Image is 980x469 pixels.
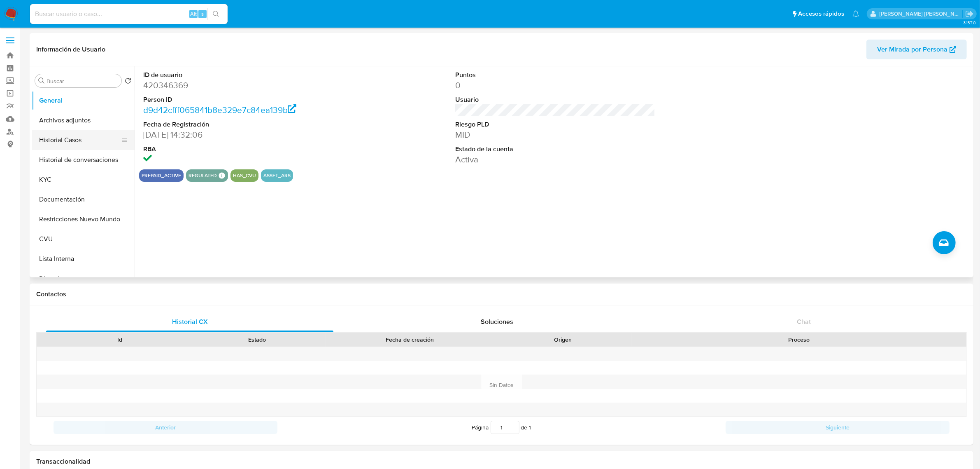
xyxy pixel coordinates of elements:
[143,70,343,80] dt: ID de usuario
[866,40,967,59] button: Ver Mirada por Persona
[207,8,224,20] button: search-icon
[125,77,131,87] button: Volver al orden por defecto
[36,45,105,54] h1: Información de Usuario
[54,421,277,434] button: Anterior
[38,77,45,84] button: Buscar
[965,9,974,18] a: Salir
[529,423,531,431] span: 1
[263,174,291,177] button: asset_ars
[32,150,135,170] button: Historial de conversaciones
[143,104,296,116] a: d9d42cfff065841b8e329e7c84ea139b
[233,174,256,177] button: has_cvu
[880,10,963,18] p: roxana.vasquez@mercadolibre.com
[143,145,343,154] dt: RBA
[455,145,655,154] dt: Estado de la cuenta
[143,95,343,104] dt: Person ID
[852,10,859,17] a: Notificaciones
[47,77,118,85] input: Buscar
[143,129,343,141] dd: [DATE] 14:32:06
[36,457,967,466] h1: Transaccionalidad
[201,10,204,18] span: s
[30,9,228,19] input: Buscar usuario o caso...
[142,174,181,177] button: prepaid_active
[189,174,217,177] button: regulated
[143,120,343,129] dt: Fecha de Registración
[32,209,135,229] button: Restricciones Nuevo Mundo
[32,170,135,190] button: KYC
[455,95,655,104] dt: Usuario
[331,335,489,344] div: Fecha de creación
[194,335,319,344] div: Estado
[455,154,655,165] dd: Activa
[500,335,626,344] div: Origen
[32,229,135,249] button: CVU
[455,129,655,141] dd: MID
[797,317,811,326] span: Chat
[798,9,844,18] span: Accesos rápidos
[455,70,655,80] dt: Puntos
[726,421,950,434] button: Siguiente
[637,335,961,344] div: Proceso
[877,40,947,59] span: Ver Mirada por Persona
[32,130,128,150] button: Historial Casos
[32,249,135,269] button: Lista Interna
[190,10,197,18] span: Alt
[32,269,135,288] button: Direcciones
[32,190,135,209] button: Documentación
[472,421,531,434] span: Página de
[455,120,655,129] dt: Riesgo PLD
[455,80,655,91] dd: 0
[32,91,135,110] button: General
[172,317,208,326] span: Historial CX
[57,335,182,344] div: Id
[32,110,135,130] button: Archivos adjuntos
[36,290,967,298] h1: Contactos
[481,317,513,326] span: Soluciones
[143,80,343,91] dd: 420346369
